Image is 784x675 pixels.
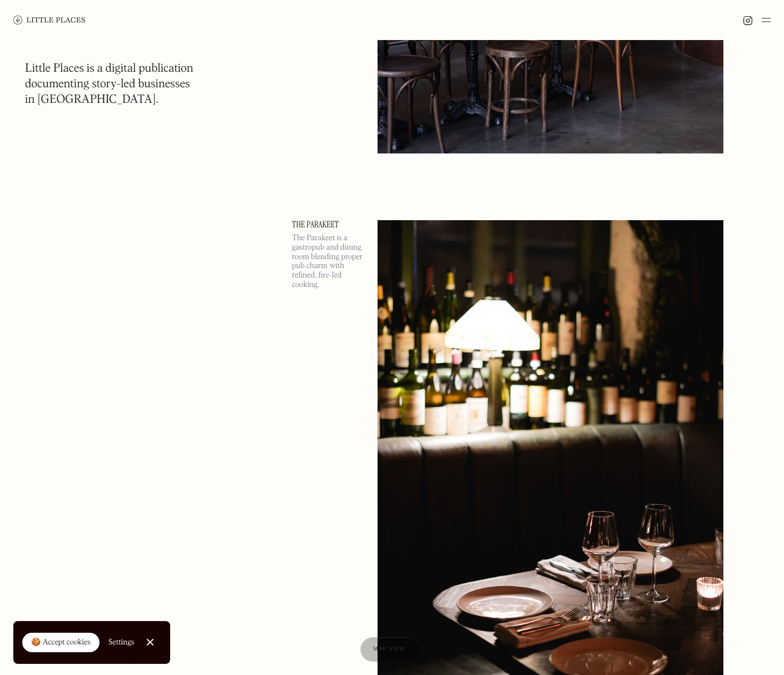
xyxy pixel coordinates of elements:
[374,646,406,652] span: Map view
[360,637,419,662] a: Map view
[292,234,364,290] p: The Parakeet is a gastropub and dining room blending proper pub charm with refined, fire-led cook...
[108,638,135,646] div: Settings
[150,642,150,643] div: Close Cookie Popup
[139,631,161,653] a: Close Cookie Popup
[31,637,91,648] div: 🍪 Accept cookies
[292,220,364,229] a: The Parakeet
[22,633,100,653] a: 🍪 Accept cookies
[108,630,135,655] a: Settings
[25,61,193,108] h1: Little Places is a digital publication documenting story-led businesses in [GEOGRAPHIC_DATA].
